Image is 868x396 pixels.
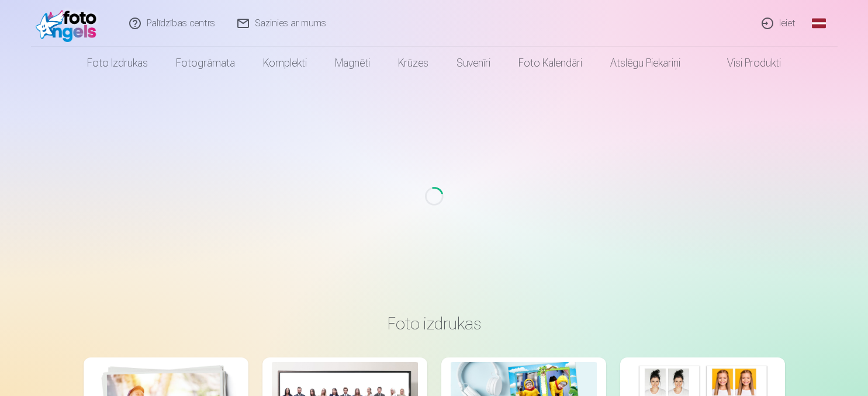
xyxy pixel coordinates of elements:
a: Suvenīri [442,47,504,79]
a: Visi produkti [694,47,795,79]
a: Fotogrāmata [162,47,249,79]
img: /fa1 [36,5,103,42]
a: Foto kalendāri [504,47,596,79]
a: Foto izdrukas [73,47,162,79]
h3: Foto izdrukas [93,313,776,334]
a: Magnēti [321,47,384,79]
a: Krūzes [384,47,442,79]
a: Atslēgu piekariņi [596,47,694,79]
a: Komplekti [249,47,321,79]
